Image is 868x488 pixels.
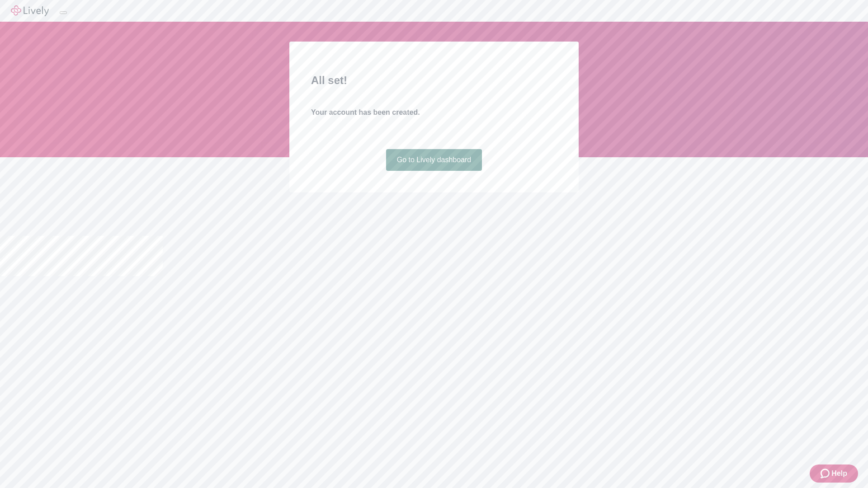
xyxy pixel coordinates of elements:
[11,5,49,16] img: Lively
[60,11,67,14] button: Log out
[831,468,847,479] span: Help
[810,465,858,483] button: Zendesk support iconHelp
[311,107,557,118] h4: Your account has been created.
[821,468,831,479] svg: Zendesk support icon
[311,72,557,89] h2: All set!
[386,149,482,171] a: Go to Lively dashboard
